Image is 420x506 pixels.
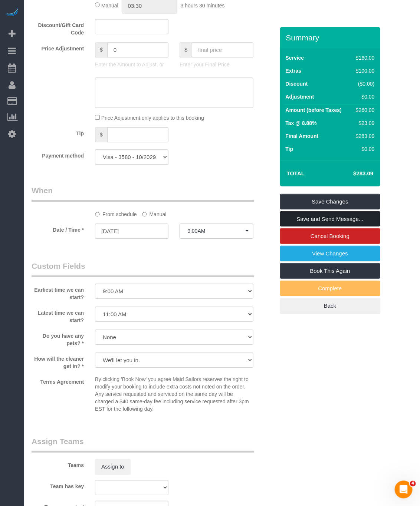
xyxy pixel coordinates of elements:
input: final price [192,42,253,57]
a: Book This Again [280,263,380,279]
span: Price Adjustment only applies to this booking [101,115,204,121]
input: Manual [142,212,147,217]
input: MM/DD/YYYY [95,224,168,239]
div: $100.00 [353,67,374,75]
label: Manual [142,208,167,218]
label: Final Amount [286,132,319,140]
label: Latest time we can start? [26,307,89,324]
p: By clicking 'Book Now' you agree Maid Sailors reserves the right to modify your booking to includ... [95,376,253,413]
h4: $283.09 [331,171,373,177]
div: ($0.00) [353,80,374,87]
legend: Assign Teams [32,436,254,453]
span: 9:00AM [187,228,245,234]
span: $ [95,42,107,57]
label: Do you have any pets? * [26,330,89,347]
label: Team has key [26,480,89,490]
a: Cancel Booking [280,228,380,244]
p: Enter your Final Price [180,61,253,68]
label: Teams [26,459,89,469]
iframe: Intercom live chat [395,481,413,499]
label: Tip [26,127,89,137]
input: From schedule [95,212,100,217]
div: $0.00 [353,145,374,153]
a: View Changes [280,246,380,261]
a: Back [280,298,380,314]
label: Tax @ 8.88% [286,119,317,127]
span: 3 hours 30 minutes [181,2,225,8]
label: From schedule [95,208,137,218]
span: Manual [101,2,118,8]
button: 9:00AM [180,224,253,239]
label: Terms Agreement [26,376,89,386]
label: Amount (before Taxes) [286,106,342,114]
button: Assign to [95,459,131,474]
h3: Summary [286,33,377,42]
span: 4 [410,481,416,487]
legend: Custom Fields [32,261,254,277]
span: $ [180,42,192,57]
label: Adjustment [286,93,314,100]
label: Earliest time we can start? [26,284,89,301]
label: Extras [286,67,302,75]
div: $260.00 [353,106,374,114]
label: Tip [286,145,293,153]
div: $160.00 [353,54,374,62]
a: Save and Send Message... [280,211,380,227]
label: Date / Time * [26,224,89,234]
div: $0.00 [353,93,374,100]
div: $283.09 [353,132,374,140]
a: Save Changes [280,194,380,209]
div: $23.09 [353,119,374,127]
span: $ [95,127,107,142]
label: Price Adjustment [26,42,89,52]
label: How will the cleaner get in? * [26,353,89,370]
label: Payment method [26,149,89,159]
strong: Total [287,170,305,176]
label: Discount/Gift Card Code [26,19,89,36]
img: Automaid Logo [4,7,19,18]
label: Discount [286,80,308,87]
legend: When [32,185,254,202]
label: Service [286,54,304,62]
p: Enter the Amount to Adjust, or [95,61,168,68]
